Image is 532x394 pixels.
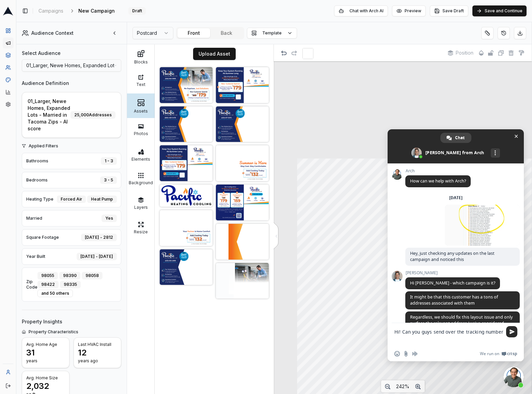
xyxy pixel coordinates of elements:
[403,351,409,356] span: Send a file
[507,351,517,356] span: Crisp
[82,272,103,279] div: 98058
[36,6,66,16] a: Campaigns
[480,351,517,356] a: We run onCrisp
[410,250,495,262] span: Hey, just checking any updates on the last campaign and noticed this
[101,157,117,165] div: 1 - 3
[216,106,269,142] img: 1750455338601-Front%20LHS%20Text%20-%20Tacoma%20-%20PTU%20179%20-%20Direct%20Mail%20-%20June-qSIq...
[22,318,121,325] h3: Property Insights
[26,375,65,381] div: Avg. Home Size
[128,7,146,15] div: Draft
[444,48,477,58] button: Position
[210,28,243,38] button: Back
[26,235,59,240] span: Square Footage
[26,347,65,358] div: 31
[29,143,121,149] span: Applied Filters
[216,145,269,181] img: 1750391522878-Front%20-%20Headline%20-%20Tacoma%20-%20PTU%20179%20-%20Direct%20Mail%20-%20June-2r...
[78,347,117,358] div: 12
[216,185,269,220] img: 1748550918051-BACK%20Arch%20-Direct%20Mail%20-%20Drop%201%20-%20Tacoma%20%2B%20AOR%20Cooling-1-Lt...
[60,281,81,288] div: 98335
[160,185,213,207] img: 1750269569201-LargePacificLogo%20%281%29-cA8o51pjFlfeZyNxb9IdU2Jj86OK32.png
[506,326,517,337] span: Send
[410,294,498,306] span: It might be that this customer has a tons of addresses associated with them
[160,210,213,246] img: 1748467949763-Tacoma%20-%20PTU%20179%20-%20Direct%20Mail%20-%20June%20%282%29-ng8Dd6J6liRorrMcsjZ...
[405,169,471,173] span: Arch
[503,367,524,387] a: Close chat
[37,290,73,297] div: and 50 others
[177,28,210,38] button: Front
[160,145,213,181] img: 1750454006421-Back%20Total%20-%20PTU%20179%20-%20Direct%20Mail%20-%20June%20LHS%20Orange-J06yX3dV...
[193,48,236,60] button: Upload Asset
[129,80,153,87] div: Text
[405,271,500,275] span: [PERSON_NAME]
[29,329,121,335] span: Property Characteristics
[26,381,65,392] div: 2,032
[100,176,117,184] div: 3 - 5
[160,249,213,285] img: 1748374717041-Tacoma%20-%20PTU%20179%20-%20Direct%20Mail%20-%20June%20LHS%20Text%20%281%29-xKJnut...
[26,358,65,364] div: years
[36,6,146,16] nav: breadcrumb
[77,253,117,260] div: [DATE] - [DATE]
[57,195,86,203] div: Forced Air
[160,106,213,142] img: 1750886877818-Front%20LHS%20Text%20-%20Tumwater%20-%20AOR%20132%20-%20Direct%20Mail%20-%20June-Ql...
[455,133,465,143] span: Chat
[334,5,388,16] button: Chat with Arch AI
[37,272,58,279] div: 98055
[430,5,468,16] button: Save Draft
[129,178,153,185] div: Background
[38,8,63,14] span: Campaigns
[513,133,520,140] span: Close chat
[410,314,515,338] span: Regardless, we should fix this layout issue and only surface the relevant address (we've consider...
[78,358,117,364] div: years ago
[26,279,37,290] span: Zip Code
[216,224,269,260] img: 1748374876624-Tacoma%20-%20PTU%20179%20-%20Direct%20Mail%20-%20June%20LHS%20Orange-gDRrn9wf10v3zE...
[456,50,473,56] span: Position
[480,351,499,356] span: We run on
[216,263,269,299] img: 1748374634494-Tacoma%20-%20PTU%20179%20-%20Direct%20Mail%20-%20June%20%281%29-sU2Fk1eZph7jO4E7slz...
[87,195,117,203] div: Heat Pump
[410,178,466,184] span: How can we help with Arch?
[22,80,121,87] h3: Audience Definition
[26,254,45,259] span: Year Built
[440,133,471,143] a: Chat
[129,203,153,210] div: Layers
[412,351,418,356] span: Audio message
[394,351,400,356] span: Insert an emoji
[129,155,153,162] div: Elements
[129,129,153,136] div: Photos
[81,234,117,241] div: [DATE] - 2812
[59,272,80,279] div: 98390
[275,232,277,239] div: <
[262,30,282,36] span: Template
[216,67,269,103] img: 1750886963419-Back%20All%20-%20Tumwater%20-%20AOR%20132%20-%20Direct%20Mail%20-%20June-bDFa96NWK9...
[160,67,213,103] img: Tacoma%20-%20PTU%20179%20-%20Direct%20Mail%20-%20June%20%283%29-HI6YYVPtG05YChCrwCdjap06KPlImV.svg
[26,342,65,347] div: Avg. Home Age
[394,323,503,346] textarea: Compose your message...
[22,50,121,57] label: Select Audience
[26,177,48,183] span: Bedrooms
[472,5,527,16] button: Save and Continue
[71,111,115,119] div: 25,000 Addresses
[393,381,413,392] button: 242%
[247,28,297,39] button: Template
[396,383,409,390] span: 242%
[78,342,117,347] div: Last HVAC Install
[449,196,463,200] div: [DATE]
[37,281,59,288] div: 98422
[392,5,426,16] button: Preview
[3,380,14,391] button: Log out
[26,196,53,202] span: Heating Type
[129,58,153,64] div: Blocks
[410,280,495,286] span: Hi [PERSON_NAME] - which campaign is it?
[129,228,153,234] div: Resize
[26,216,42,221] span: Married
[31,30,74,36] span: Audience Context
[129,107,153,114] div: Assets
[26,158,48,164] span: Bathrooms
[78,8,115,14] span: New Campaign
[28,98,71,132] span: 01_Larger, Newe Homes, Expanded Lots - Married in Tacoma Zips - AI score
[101,215,117,222] div: Yes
